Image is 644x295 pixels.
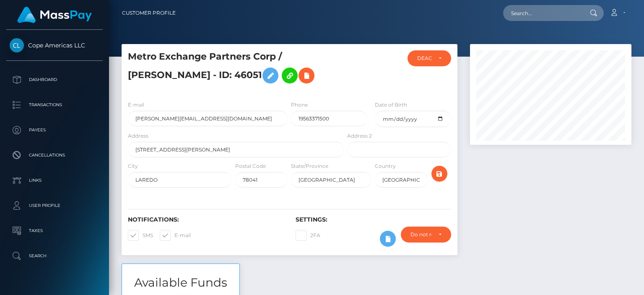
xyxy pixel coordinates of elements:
[6,170,103,191] a: Links
[10,99,99,111] p: Transactions
[296,230,320,241] label: 2FA
[122,4,176,22] a: Customer Profile
[10,73,99,86] p: Dashboard
[6,220,103,241] a: Taxes
[6,120,103,141] a: Payees
[408,50,451,66] button: DEACTIVE
[6,245,103,266] a: Search
[291,101,308,109] label: Phone
[128,162,138,170] label: City
[503,5,582,21] input: Search...
[375,101,407,109] label: Date of Birth
[17,7,92,23] img: MassPay Logo
[375,162,396,170] label: Country
[128,230,153,241] label: SMS
[10,149,99,162] p: Cancellations
[128,132,148,140] label: Address
[128,101,144,109] label: E-mail
[128,50,339,88] h5: Metro Exchange Partners Corp / [PERSON_NAME] - ID: 46051
[10,174,99,187] p: Links
[6,195,103,216] a: User Profile
[6,94,103,115] a: Transactions
[401,227,451,243] button: Do not require
[291,162,328,170] label: State/Province
[235,162,266,170] label: Postal Code
[10,199,99,212] p: User Profile
[6,42,103,49] span: Cope Americas LLC
[10,250,99,262] p: Search
[128,216,283,223] h6: Notifications:
[122,274,239,291] h3: Available Funds
[6,145,103,166] a: Cancellations
[160,230,191,241] label: E-mail
[10,225,99,237] p: Taxes
[6,69,103,90] a: Dashboard
[10,124,99,136] p: Payees
[410,231,432,238] div: Do not require
[10,38,24,52] img: Cope Americas LLC
[417,55,431,62] div: DEACTIVE
[296,216,451,223] h6: Settings:
[347,132,372,140] label: Address 2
